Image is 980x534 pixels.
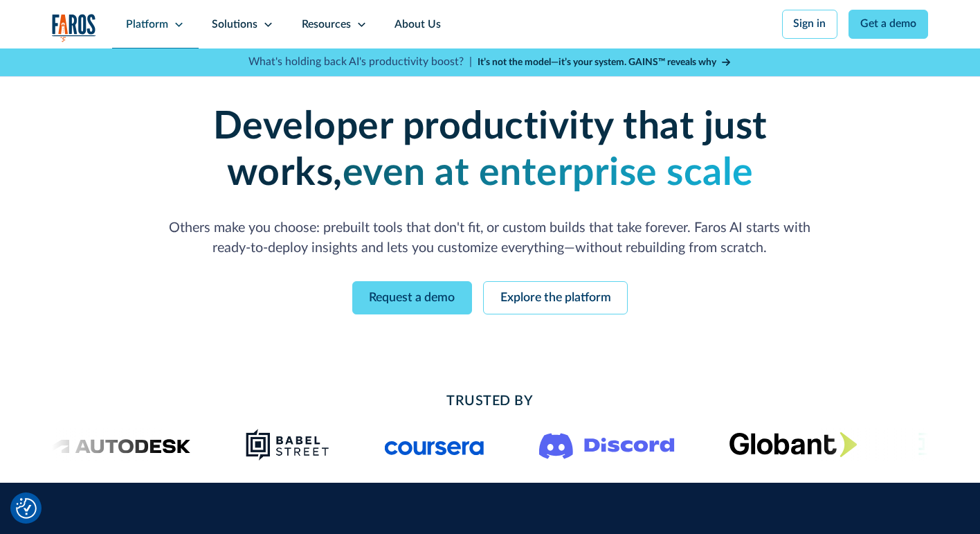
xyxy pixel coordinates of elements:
[16,498,37,519] img: Revisit consent button
[16,498,37,519] button: Cookie Settings
[246,428,330,461] img: Babel Street logo png
[483,281,628,314] a: Explore the platform
[162,391,819,412] h2: Trusted By
[343,154,754,193] strong: even at enterprise scale
[782,10,838,39] a: Sign in
[478,57,716,67] strong: It’s not the model—it’s your system. GAINS™ reveals why
[48,435,191,454] img: Logo of the design software company Autodesk.
[212,17,257,33] div: Solutions
[52,14,96,42] img: Logo of the analytics and reporting company Faros.
[849,10,928,39] a: Get a demo
[213,107,768,192] strong: Developer productivity that just works,
[302,17,351,33] div: Resources
[248,54,472,71] p: What's holding back AI's productivity boost? |
[478,55,732,70] a: It’s not the model—it’s your system. GAINS™ reveals why
[352,281,472,314] a: Request a demo
[538,430,674,459] img: Logo of the communication platform Discord.
[52,14,96,42] a: home
[162,218,819,259] p: Others make you choose: prebuilt tools that don't fit, or custom builds that take forever. Faros ...
[384,434,484,456] img: Logo of the online learning platform Coursera.
[126,17,168,33] div: Platform
[729,431,857,457] img: Globant's logo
